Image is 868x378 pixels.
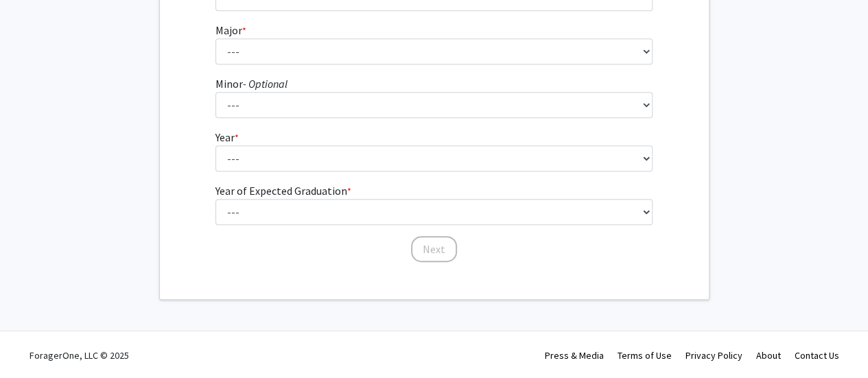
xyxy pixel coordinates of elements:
[243,77,288,91] i: - Optional
[10,316,58,368] iframe: Chat
[411,236,457,262] button: Next
[756,349,781,362] a: About
[215,182,351,199] label: Year of Expected Graduation
[215,75,288,92] label: Minor
[215,22,246,38] label: Major
[545,349,604,362] a: Press & Media
[685,349,742,362] a: Privacy Policy
[618,349,672,362] a: Terms of Use
[795,349,839,362] a: Contact Us
[215,129,239,145] label: Year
